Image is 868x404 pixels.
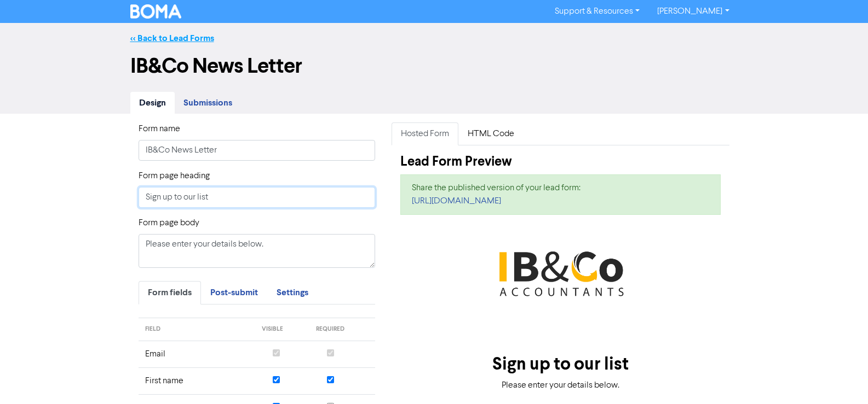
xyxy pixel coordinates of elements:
[139,234,376,268] textarea: Please enter your details below.
[400,154,721,170] h4: Lead Form Preview
[183,97,232,108] span: Submissions
[546,3,648,20] a: Support & Resources
[277,287,308,298] span: Settings
[139,367,256,394] td: First name
[210,287,258,298] span: Post-submit
[139,169,210,183] label: Form page heading
[309,318,375,341] th: required
[139,281,201,305] a: Form fields
[130,92,175,114] a: Design
[412,197,501,206] a: [URL][DOMAIN_NAME]
[731,286,868,404] iframe: Chat Widget
[139,318,256,341] th: field
[484,241,637,306] img: IB&Co Accountants
[648,3,738,20] a: [PERSON_NAME]
[139,122,180,136] label: Form name
[139,216,199,230] label: Form page body
[412,181,709,195] div: Share the published version of your lead form:
[130,54,738,79] h1: IB&Co News Letter
[148,287,192,298] span: Form fields
[130,33,214,44] a: << Back to Lead Forms
[392,122,458,145] a: Hosted Form
[267,281,318,305] a: Settings
[458,122,524,145] a: HTML Code
[201,281,267,305] a: Post-submit
[455,354,667,374] h2: Sign up to our list
[175,92,241,114] a: Submissions
[139,341,256,367] td: Email
[255,318,309,341] th: visible
[139,97,166,108] span: Design
[130,4,182,19] img: BOMA Logo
